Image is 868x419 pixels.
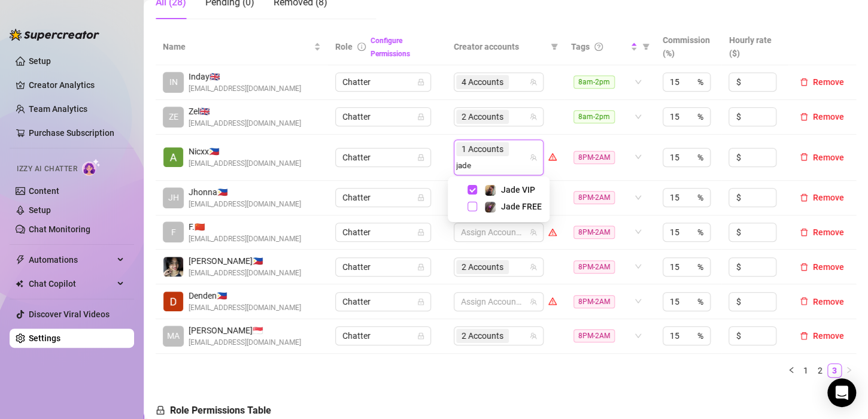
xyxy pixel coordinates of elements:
[813,193,844,202] span: Remove
[169,75,178,89] span: IN
[156,405,165,415] span: lock
[189,220,301,233] span: F. 🇨🇳
[189,254,301,268] span: [PERSON_NAME] 🇵🇭
[163,40,311,53] span: Name
[29,274,114,293] span: Chat Copilot
[417,298,424,305] span: lock
[468,185,477,195] span: Select tree node
[456,142,509,156] span: 1 Accounts
[29,309,110,319] a: Discover Viral Videos
[813,153,844,162] span: Remove
[16,280,23,288] img: Chat Copilot
[530,113,537,120] span: team
[813,297,844,306] span: Remove
[485,185,496,196] img: Jade VIP
[501,185,535,195] span: Jade VIP
[189,324,301,337] span: [PERSON_NAME] 🇸🇬
[417,263,424,271] span: lock
[189,302,301,314] span: [EMAIL_ADDRESS][DOMAIN_NAME]
[417,229,424,236] span: lock
[29,250,114,269] span: Automations
[189,337,301,348] span: [EMAIL_ADDRESS][DOMAIN_NAME]
[29,333,60,343] a: Settings
[189,289,301,302] span: Denden 🇵🇭
[827,378,856,407] div: Open Intercom Messenger
[417,113,424,120] span: lock
[29,75,125,95] a: Creator Analytics
[784,363,799,378] li: Previous Page
[788,366,795,374] span: left
[462,110,503,123] span: 2 Accounts
[800,263,808,271] span: delete
[456,260,509,274] span: 2 Accounts
[813,331,844,341] span: Remove
[417,154,424,161] span: lock
[17,163,77,175] span: Izzy AI Chatter
[163,257,183,277] img: Joyce
[456,110,509,124] span: 2 Accounts
[530,298,537,305] span: team
[573,260,615,274] span: 8PM-2AM
[189,186,301,199] span: Jhonna 🇵🇭
[795,329,849,343] button: Remove
[29,224,90,234] a: Chat Monitoring
[168,191,179,204] span: JH
[189,83,301,95] span: [EMAIL_ADDRESS][DOMAIN_NAME]
[29,205,51,215] a: Setup
[189,118,301,129] span: [EMAIL_ADDRESS][DOMAIN_NAME]
[462,142,503,156] span: 1 Accounts
[29,123,125,142] a: Purchase Subscription
[189,233,301,245] span: [EMAIL_ADDRESS][DOMAIN_NAME]
[800,297,808,305] span: delete
[799,364,812,377] a: 1
[462,260,503,274] span: 2 Accounts
[342,223,424,241] span: Chatter
[16,255,25,265] span: thunderbolt
[357,42,366,51] span: info-circle
[10,29,99,41] img: logo-BBDzfeDw.svg
[156,29,328,65] th: Name
[842,363,856,378] button: right
[189,145,301,158] span: Nicxx 🇵🇭
[163,147,183,167] img: Nicxx
[813,112,844,122] span: Remove
[342,327,424,345] span: Chatter
[795,294,849,309] button: Remove
[548,228,557,236] span: warning
[721,29,788,65] th: Hourly rate ($)
[189,268,301,279] span: [EMAIL_ADDRESS][DOMAIN_NAME]
[573,191,615,204] span: 8PM-2AM
[456,329,509,343] span: 2 Accounts
[29,186,59,196] a: Content
[795,75,849,89] button: Remove
[417,332,424,339] span: lock
[795,190,849,205] button: Remove
[799,363,813,378] li: 1
[189,70,301,83] span: Inday 🇬🇧
[548,297,557,305] span: warning
[795,225,849,239] button: Remove
[169,110,178,123] span: ZE
[784,363,799,378] button: left
[571,40,590,53] span: Tags
[171,226,176,239] span: F
[548,153,557,161] span: warning
[813,363,827,378] li: 2
[551,43,558,50] span: filter
[189,158,301,169] span: [EMAIL_ADDRESS][DOMAIN_NAME]
[82,159,101,176] img: AI Chatter
[814,364,827,377] a: 2
[828,364,841,377] a: 3
[800,193,808,202] span: delete
[468,202,477,211] span: Select tree node
[462,75,503,89] span: 4 Accounts
[548,38,560,56] span: filter
[485,202,496,212] img: Jade FREE
[456,75,509,89] span: 4 Accounts
[642,43,650,50] span: filter
[189,105,301,118] span: Zel 🇬🇧
[800,332,808,340] span: delete
[417,194,424,201] span: lock
[813,77,844,87] span: Remove
[530,229,537,236] span: team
